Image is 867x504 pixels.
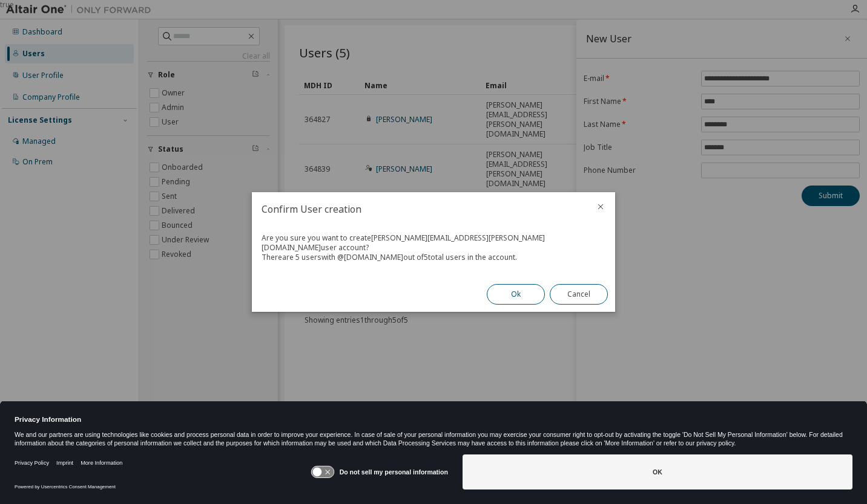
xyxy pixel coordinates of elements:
[596,202,605,212] button: close
[550,284,608,305] button: Cancel
[262,253,605,262] div: There are 5 users with @ [DOMAIN_NAME] out of 5 total users in the account.
[252,192,586,226] h2: Confirm User creation
[262,233,605,253] div: Are you sure you want to create [PERSON_NAME][EMAIL_ADDRESS][PERSON_NAME][DOMAIN_NAME] user account?
[487,284,545,305] button: Ok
